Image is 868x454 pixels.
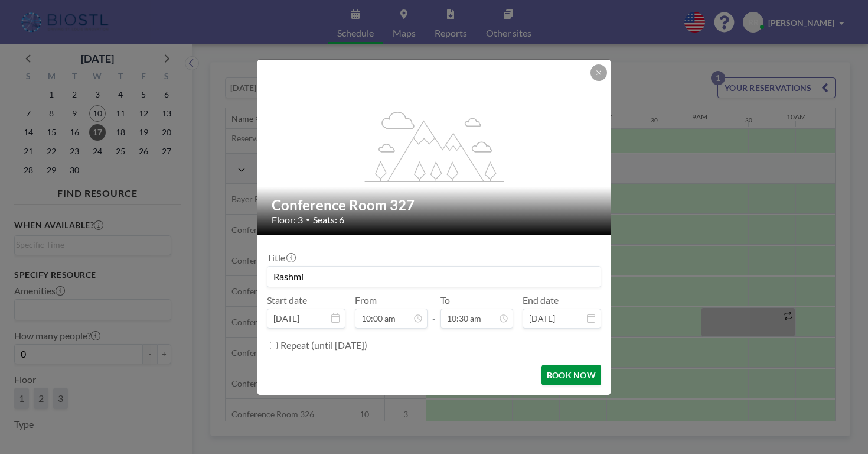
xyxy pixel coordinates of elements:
[523,294,559,306] label: End date
[313,214,344,226] span: Seats: 6
[365,111,504,181] g: flex-grow: 1.2;
[432,299,436,325] span: -
[267,267,601,287] input: Rashmi's reservation
[267,294,307,306] label: Start date
[355,294,377,306] label: From
[272,214,303,226] span: Floor: 3
[440,294,450,306] label: To
[306,215,310,224] span: •
[267,252,295,264] label: Title
[272,196,598,214] h2: Conference Room 327
[280,339,367,351] label: Repeat (until [DATE])
[541,365,601,385] button: BOOK NOW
